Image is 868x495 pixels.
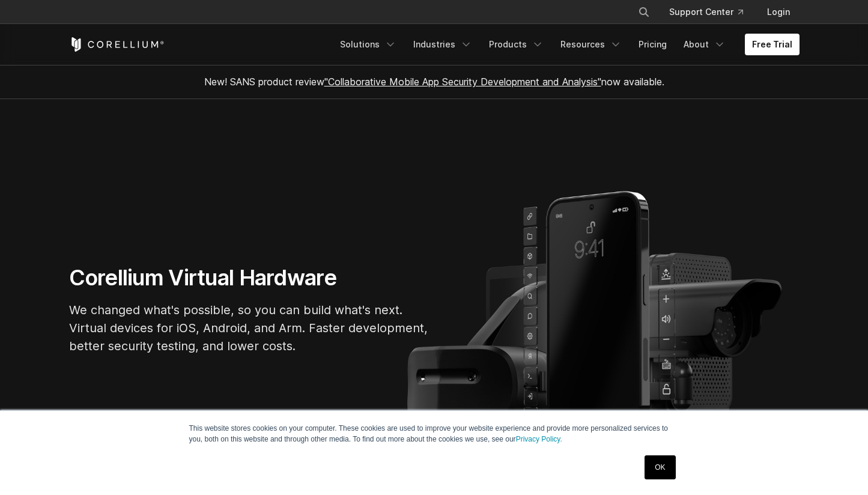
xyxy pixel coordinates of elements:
[333,34,800,55] div: Navigation Menu
[676,34,733,55] a: About
[324,76,601,88] a: "Collaborative Mobile App Security Development and Analysis"
[645,455,675,479] a: OK
[516,435,562,443] a: Privacy Policy.
[553,34,629,55] a: Resources
[69,301,429,355] p: We changed what's possible, so you can build what's next. Virtual devices for iOS, Android, and A...
[757,1,800,23] a: Login
[189,423,679,445] p: This website stores cookies on your computer. These cookies are used to improve your website expe...
[633,1,655,23] button: Search
[204,76,664,88] span: New! SANS product review now available.
[406,34,479,55] a: Industries
[69,37,165,52] a: Corellium Home
[631,34,674,55] a: Pricing
[624,1,800,23] div: Navigation Menu
[69,264,429,291] h1: Corellium Virtual Hardware
[660,1,753,23] a: Support Center
[333,34,404,55] a: Solutions
[482,34,551,55] a: Products
[745,34,800,55] a: Free Trial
